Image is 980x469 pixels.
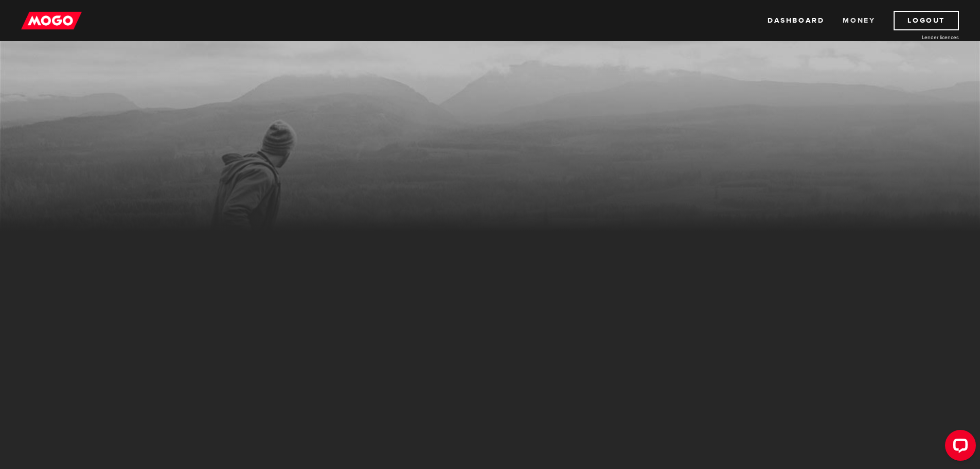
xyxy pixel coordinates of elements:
img: mogo_logo-11ee424be714fa7cbb0f0f49df9e16ec.png [21,11,82,30]
a: Logout [894,11,959,30]
a: Money [843,11,875,30]
a: Dashboard [768,11,824,30]
a: Lender licences [882,33,959,41]
iframe: LiveChat chat widget [937,426,980,469]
